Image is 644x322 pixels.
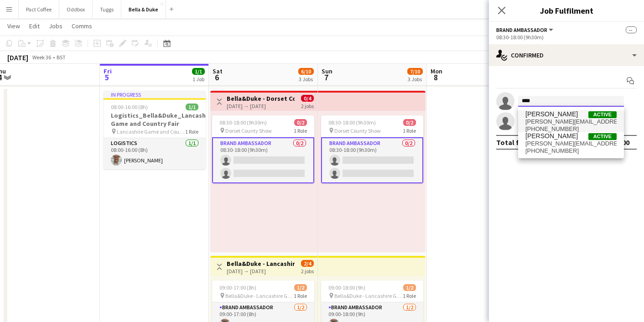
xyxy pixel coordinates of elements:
[26,20,43,32] a: Edit
[72,22,92,30] span: Comms
[186,104,198,110] span: 1/1
[403,119,416,126] span: 0/2
[211,72,223,83] span: 6
[29,22,40,30] span: Edit
[588,111,617,118] span: Active
[525,147,617,155] span: +447415168139
[93,0,121,18] button: Tuggs
[212,137,314,183] app-card-role: Brand Ambassador0/208:30-18:00 (9h30m)
[588,133,617,140] span: Active
[298,68,314,75] span: 6/10
[431,67,442,75] span: Mon
[525,140,617,147] span: joshua.radcliffe@hotmail.co.uk
[192,76,204,83] div: 1 Job
[496,138,527,147] div: Total fee
[496,26,555,33] button: Brand Ambassador
[19,0,59,18] button: Pact Coffee
[227,103,295,109] div: [DATE] → [DATE]
[321,115,423,183] app-job-card: 08:30-18:00 (9h30m)0/2 Dorset County Show1 RoleBrand Ambassador0/208:30-18:00 (9h30m)
[403,292,416,299] span: 1 Role
[192,68,205,75] span: 1/1
[321,137,423,183] app-card-role: Brand Ambassador0/208:30-18:00 (9h30m)
[299,76,313,83] div: 3 Jobs
[219,119,267,126] span: 08:30-18:00 (9h30m)
[525,132,578,140] span: Josh Radcliffe
[301,267,314,275] div: 2 jobs
[102,72,112,83] span: 5
[496,34,637,41] div: 08:30-18:00 (9h30m)
[225,127,272,134] span: Dorset County Show
[301,95,314,102] span: 0/4
[104,91,206,98] div: In progress
[403,284,416,291] span: 1/2
[57,54,66,61] div: BST
[121,0,166,18] button: Bella & Duke
[328,284,365,291] span: 09:00-18:00 (9h)
[117,128,185,135] span: Lancashire Game and Country Fair
[227,260,295,268] h3: Bella&Duke - Lancashire Game and Country Fair
[328,119,376,126] span: 08:30-18:00 (9h30m)
[7,53,28,62] div: [DATE]
[429,72,442,83] span: 8
[294,119,307,126] span: 0/2
[68,20,96,32] a: Comms
[320,72,332,83] span: 7
[626,26,637,33] span: --
[525,118,617,125] span: joshua.eldridge.smith@gmail.com
[294,127,307,134] span: 1 Role
[45,20,66,32] a: Jobs
[525,110,578,118] span: Joshua Eldridge-Smith
[301,102,314,109] div: 2 jobs
[408,76,422,83] div: 3 Jobs
[334,292,403,299] span: Bella&Duke - Lancashire Game and Country Fair
[294,284,307,291] span: 1/2
[104,111,206,128] h3: Logistics_Bella&Duke_Lancashire Game and Country Fair
[213,67,223,75] span: Sat
[489,5,644,16] h3: Job Fulfilment
[104,67,112,75] span: Fri
[403,127,416,134] span: 1 Role
[59,0,93,18] button: Oddbox
[227,268,295,275] div: [DATE] → [DATE]
[227,94,295,103] h3: Bella&Duke - Dorset County Show
[301,260,314,267] span: 2/4
[334,127,381,134] span: Dorset County Show
[489,44,644,66] div: Confirmed
[322,67,332,75] span: Sun
[111,104,148,110] span: 08:00-16:00 (8h)
[294,292,307,299] span: 1 Role
[525,125,617,133] span: +447931791025
[496,26,547,33] span: Brand Ambassador
[104,91,206,169] app-job-card: In progress08:00-16:00 (8h)1/1Logistics_Bella&Duke_Lancashire Game and Country Fair Lancashire Ga...
[185,128,198,135] span: 1 Role
[212,115,314,183] app-job-card: 08:30-18:00 (9h30m)0/2 Dorset County Show1 RoleBrand Ambassador0/208:30-18:00 (9h30m)
[407,68,423,75] span: 7/10
[30,54,53,61] span: Week 36
[225,292,294,299] span: Bella&Duke - Lancashire Game and Country Fair
[4,20,24,32] a: View
[49,22,62,30] span: Jobs
[219,284,256,291] span: 09:00-17:00 (8h)
[104,138,206,169] app-card-role: Logistics1/108:00-16:00 (8h)[PERSON_NAME]
[7,22,20,30] span: View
